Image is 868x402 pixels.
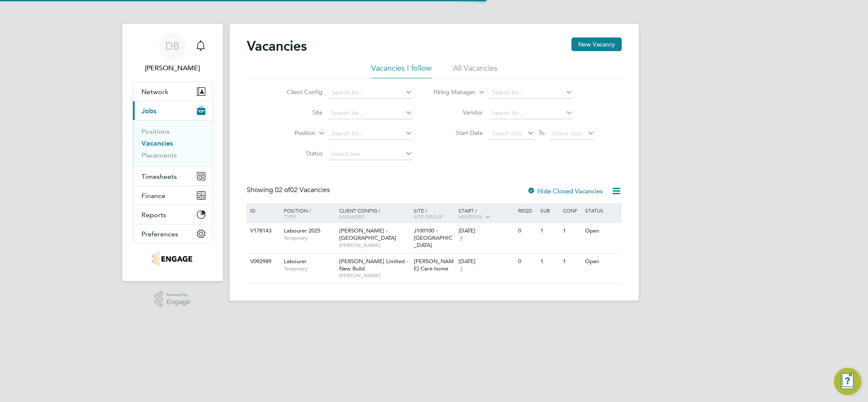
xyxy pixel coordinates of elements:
span: Temporary [284,265,335,272]
button: Preferences [133,224,212,243]
span: Site Group [414,213,443,220]
button: Network [133,82,212,101]
div: Sub [538,203,560,218]
input: Search for... [329,87,412,99]
div: 0 [516,223,538,239]
div: Client Config / [337,203,412,224]
label: Hiring Manager [427,88,476,97]
div: Status [583,203,620,218]
div: ID [248,203,278,218]
a: DB[PERSON_NAME] [133,32,213,73]
span: Finance [141,192,165,200]
span: [PERSON_NAME] [339,242,409,249]
div: 0 [516,254,538,270]
button: Jobs [133,101,212,120]
div: V178143 [248,223,278,239]
span: Preferences [141,230,178,238]
div: Jobs [133,120,212,167]
span: Type [284,213,296,220]
nav: Main navigation [122,24,223,281]
span: Temporary [284,235,335,241]
button: Engage Resource Center [834,368,861,395]
input: Search for... [329,107,412,119]
span: Network [141,88,168,96]
div: V092989 [248,254,278,270]
span: [PERSON_NAME] [339,272,409,279]
div: Showing [247,186,332,195]
div: Reqd [516,203,538,218]
span: 3 [459,265,464,273]
label: Hide Closed Vacancies [527,187,603,195]
span: Vendors [459,213,482,220]
span: [PERSON_NAME] Limited - New Build [339,258,408,272]
input: Search for... [489,107,573,119]
span: Daniel Bassett [133,63,213,73]
div: Site / [412,203,456,224]
input: Search for... [329,128,412,140]
span: 02 of [275,186,290,194]
a: Powered byEngage [154,291,190,307]
span: Powered by [167,291,190,299]
button: Timesheets [133,167,212,186]
a: Positions [141,127,170,135]
span: To [536,127,547,138]
label: Start Date [434,129,483,137]
a: Placements [141,151,177,159]
a: Go to home page [133,252,213,266]
label: Site [274,109,323,116]
div: 1 [561,254,583,270]
span: [PERSON_NAME] - [GEOGRAPHIC_DATA] [339,227,396,241]
div: 1 [538,223,560,239]
div: Open [583,254,620,270]
label: Position [266,129,315,138]
div: [DATE] [459,258,514,265]
span: Labourer [284,258,307,265]
button: Finance [133,186,212,205]
label: Status [274,149,323,157]
span: Manager [339,213,364,220]
div: Position / [277,203,337,224]
label: Vendor [434,109,483,116]
span: [PERSON_NAME] Care home [414,258,454,272]
span: Jobs [141,107,156,115]
span: J100100 - [GEOGRAPHIC_DATA] [414,227,453,249]
div: 1 [538,254,560,270]
span: Timesheets [141,172,177,181]
span: 02 Vacancies [275,186,330,194]
span: Select date [552,129,583,137]
h2: Vacancies [247,37,307,55]
label: Client Config [274,88,323,96]
input: Search for... [489,87,573,99]
div: Open [583,223,620,239]
div: Conf [561,203,583,218]
input: Select one [329,148,412,160]
div: [DATE] [459,227,514,235]
div: Start / [456,203,516,224]
span: Select date [492,129,522,137]
li: All Vacancies [453,63,497,78]
a: Vacancies [141,139,173,147]
div: 1 [561,223,583,239]
span: Reports [141,211,166,219]
img: thornbaker-logo-retina.png [153,252,192,266]
button: New Vacancy [571,37,622,51]
span: Engage [167,299,190,306]
span: DB [165,40,179,52]
button: Reports [133,205,212,224]
span: Labourer 2025 [284,227,320,234]
li: Vacancies I follow [371,63,432,78]
span: 4 [459,235,464,242]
